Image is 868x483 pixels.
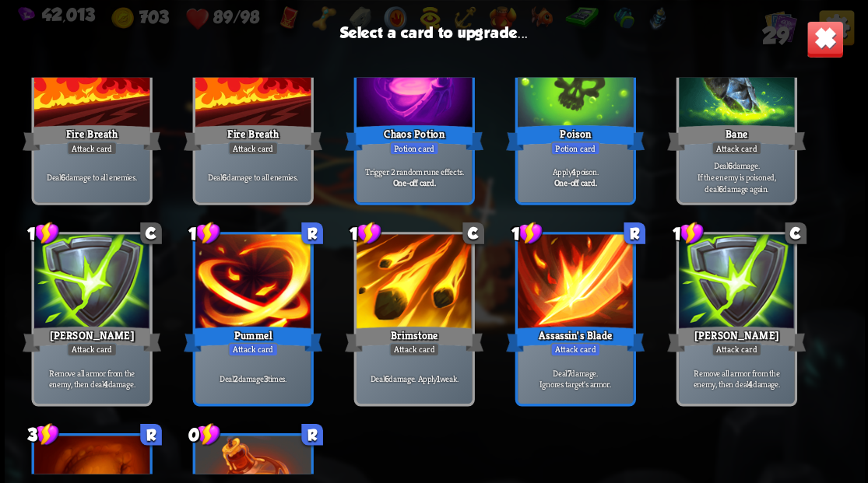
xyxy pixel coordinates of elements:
[227,141,278,155] div: Attack card
[462,222,484,244] div: C
[359,373,469,384] p: Deal damage. Apply weak.
[681,159,791,194] p: Deal damage. If the enemy is poisoned, deal damage again.
[350,221,381,245] div: 1
[553,177,596,188] b: One-off card.
[624,222,645,244] div: R
[66,141,117,155] div: Attack card
[184,122,322,153] div: Fire Breath
[340,23,529,40] h3: Select a card to upgrade...
[184,324,322,355] div: Pummel
[806,20,843,58] img: Close_Button.png
[61,171,65,183] b: 6
[359,166,469,177] p: Trigger 2 random rune effects.
[222,171,227,183] b: 6
[681,367,791,390] p: Remove all armor from the enemy, then deal damage.
[66,342,117,356] div: Attack card
[667,122,806,153] div: Bane
[263,373,268,384] b: 3
[718,183,722,194] b: 6
[23,324,161,355] div: [PERSON_NAME]
[667,324,806,355] div: [PERSON_NAME]
[198,373,307,384] p: Deal damage times.
[511,221,543,245] div: 1
[301,423,323,445] div: R
[384,373,388,384] b: 6
[711,141,761,155] div: Attack card
[198,171,307,183] p: Deal damage to all enemies.
[506,324,645,355] div: Assassin's Blade
[571,166,576,177] b: 4
[437,373,440,384] b: 1
[301,222,323,244] div: R
[550,342,600,356] div: Attack card
[727,159,732,171] b: 6
[37,171,146,183] p: Deal damage to all enemies.
[389,141,439,155] div: Potion card
[140,222,162,244] div: C
[388,342,439,356] div: Attack card
[140,423,162,445] div: R
[711,342,761,356] div: Attack card
[520,367,630,390] p: Deal damage. Ignores target's armor.
[345,324,483,355] div: Brimstone
[104,378,108,390] b: 4
[392,177,435,188] b: One-off card.
[37,367,146,390] p: Remove all armor from the enemy, then deal damage.
[188,422,220,446] div: 0
[234,373,238,384] b: 2
[567,367,571,379] b: 7
[27,221,59,245] div: 1
[748,378,753,390] b: 4
[345,122,483,153] div: Chaos Potion
[520,166,630,177] p: Apply poison.
[550,141,600,155] div: Potion card
[785,222,807,244] div: C
[672,221,704,245] div: 1
[188,221,220,245] div: 1
[506,122,645,153] div: Poison
[227,342,278,356] div: Attack card
[23,122,161,153] div: Fire Breath
[27,422,59,446] div: 3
